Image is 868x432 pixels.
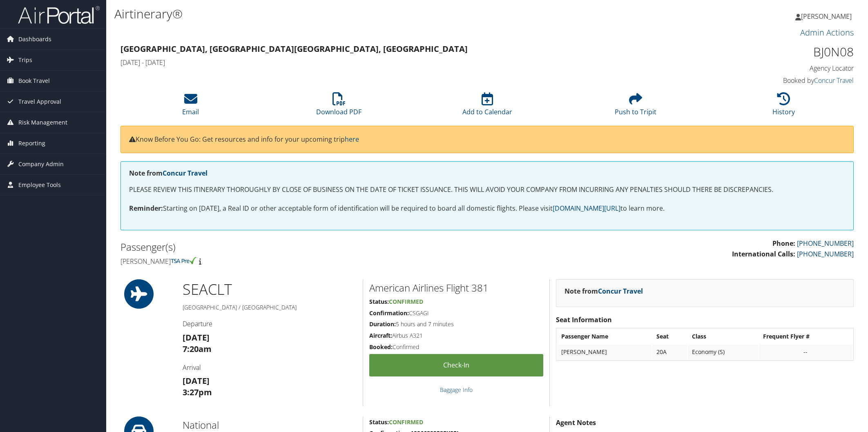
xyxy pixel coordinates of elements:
a: Check-in [369,354,543,376]
a: Add to Calendar [462,97,512,116]
h1: BJ0N08 [680,43,854,60]
h1: SEA CLT [183,279,357,300]
a: Concur Travel [598,287,643,296]
h2: American Airlines Flight 381 [369,281,543,295]
strong: Reminder: [129,204,163,213]
a: [DOMAIN_NAME][URL] [553,204,620,213]
a: Baggage Info [440,386,473,394]
h5: Airbus A321 [369,332,543,340]
strong: [DATE] [183,332,210,343]
a: here [345,135,359,144]
h4: Booked by [680,76,854,85]
p: PLEASE REVIEW THIS ITINERARY THOROUGHLY BY CLOSE OF BUSINESS ON THE DATE OF TICKET ISSUANCE. THIS... [129,185,845,195]
h5: CSGAGI [369,309,543,317]
span: Risk Management [18,112,67,133]
a: Email [182,97,199,116]
h4: Departure [183,319,357,328]
td: Economy (S) [688,345,758,359]
a: [PERSON_NAME] [795,4,860,29]
strong: Note from [129,169,208,178]
th: Frequent Flyer # [759,329,852,344]
a: History [772,97,795,116]
h1: Airtinerary® [114,5,611,22]
strong: Note from [565,287,643,296]
span: Travel Approval [18,91,61,112]
strong: [DATE] [183,375,210,386]
strong: Duration: [369,320,396,328]
strong: Phone: [772,239,795,248]
h2: National [183,418,357,432]
h5: Confirmed [369,343,543,351]
a: Push to Tripit [615,97,656,116]
a: Admin Actions [800,27,854,38]
strong: Booked: [369,343,393,351]
span: Confirmed [389,298,423,305]
span: Dashboards [18,29,51,49]
h5: [GEOGRAPHIC_DATA] / [GEOGRAPHIC_DATA] [183,303,357,312]
span: Confirmed [389,418,423,426]
p: Know Before You Go: Get resources and info for your upcoming trip [129,134,845,145]
th: Seat [652,329,687,344]
a: Concur Travel [814,76,854,85]
strong: 3:27pm [183,387,212,398]
span: Trips [18,50,32,70]
a: [PHONE_NUMBER] [797,239,854,248]
p: Starting on [DATE], a Real ID or other acceptable form of identification will be required to boar... [129,203,845,214]
strong: Agent Notes [556,418,596,427]
h4: Arrival [183,363,357,372]
td: [PERSON_NAME] [557,345,652,359]
strong: 7:20am [183,343,212,354]
td: 20A [652,345,687,359]
span: Book Travel [18,71,50,91]
strong: Seat Information [556,315,612,324]
span: Reporting [18,133,45,154]
strong: International Calls: [732,249,795,258]
h5: 5 hours and 7 minutes [369,320,543,328]
a: Concur Travel [163,169,208,178]
h2: Passenger(s) [120,240,481,254]
h4: [PERSON_NAME] [120,257,481,266]
a: Download PDF [316,97,361,116]
span: [PERSON_NAME] [801,12,852,21]
strong: Status: [369,418,389,426]
h4: [DATE] - [DATE] [120,58,667,67]
img: airportal-logo.png [18,5,100,24]
h4: Agency Locator [680,64,854,73]
img: tsa-precheck.png [171,257,197,264]
div: -- [763,348,848,356]
strong: Aircraft: [369,332,392,339]
a: [PHONE_NUMBER] [797,249,854,258]
strong: Confirmation: [369,309,409,317]
strong: Status: [369,298,389,305]
th: Passenger Name [557,329,652,344]
strong: [GEOGRAPHIC_DATA], [GEOGRAPHIC_DATA] [GEOGRAPHIC_DATA], [GEOGRAPHIC_DATA] [120,43,468,54]
th: Class [688,329,758,344]
span: Company Admin [18,154,64,174]
span: Employee Tools [18,175,61,195]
